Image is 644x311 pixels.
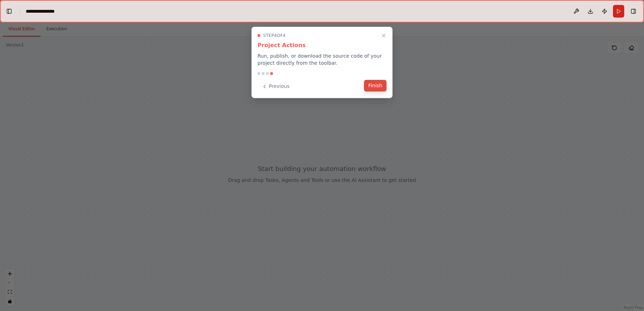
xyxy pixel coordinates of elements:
span: Step 4 of 4 [263,33,286,38]
button: Previous [257,81,294,92]
button: Finish [364,80,387,91]
h3: Project Actions [257,41,387,50]
button: Hide left sidebar [4,6,14,16]
button: Close walkthrough [379,31,388,40]
p: Run, publish, or download the source code of your project directly from the toolbar. [257,52,387,66]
